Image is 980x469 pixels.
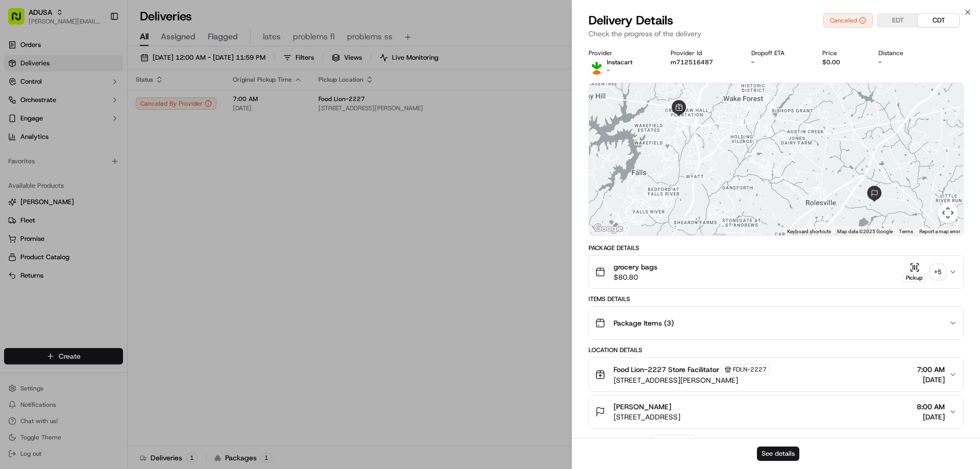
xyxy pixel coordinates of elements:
[607,66,610,75] span: -
[917,375,945,385] span: [DATE]
[102,173,124,181] span: Pylon
[589,437,644,445] div: Delivery Activity
[20,148,78,158] span: Knowledge Base
[27,66,184,77] input: Got a question? Start typing here...
[878,49,925,57] div: Distance
[614,262,657,272] span: grocery bags
[589,256,963,288] button: grocery bags$80.80Pickup+5
[930,265,945,279] div: + 5
[918,14,959,27] button: CDT
[671,49,735,57] div: Provider Id
[822,49,862,57] div: Price
[614,412,680,422] span: [STREET_ADDRESS]
[902,274,926,282] div: Pickup
[592,222,625,235] img: Google
[751,58,806,66] div: -
[757,447,799,461] button: See details
[877,14,918,27] button: EDT
[878,58,925,66] div: -
[823,13,873,28] button: Canceled
[607,58,632,66] p: Instacart
[614,272,657,282] span: $80.80
[589,49,654,57] div: Provider
[589,346,964,354] div: Location Details
[822,58,862,66] div: $0.00
[671,58,713,66] button: m712516487
[35,97,167,108] div: Start new chat
[614,318,674,328] span: Package Items ( 3 )
[614,375,770,385] span: [STREET_ADDRESS][PERSON_NAME]
[733,365,767,374] span: FDLN-2227
[589,244,964,252] div: Package Details
[82,144,168,162] a: 💻API Documentation
[589,358,963,391] button: Food Lion-2227 Store FacilitatorFDLN-2227[STREET_ADDRESS][PERSON_NAME]7:00 AM[DATE]
[917,402,945,412] span: 8:00 AM
[10,41,186,57] p: Welcome 👋
[614,364,719,375] span: Food Lion-2227 Store Facilitator
[751,49,806,57] div: Dropoff ETA
[589,29,964,39] p: Check the progress of the delivery
[589,12,673,29] span: Delivery Details
[787,228,831,235] button: Keyboard shortcuts
[589,396,963,428] button: [PERSON_NAME][STREET_ADDRESS]8:00 AM[DATE]
[10,97,29,116] img: 1736555255976-a54dd68f-1ca7-489b-9aae-adbdc363a1c4
[6,144,82,162] a: 📗Knowledge Base
[919,229,960,234] a: Report a map error
[902,262,945,282] button: Pickup+5
[10,149,18,157] div: 📗
[589,307,963,339] button: Package Items (3)
[96,148,164,158] span: API Documentation
[650,435,696,447] button: Add Event
[174,101,186,113] button: Start new chat
[592,222,625,235] a: Open this area in Google Maps (opens a new window)
[917,364,945,375] span: 7:00 AM
[10,10,31,31] img: Nash
[917,412,945,422] span: [DATE]
[589,58,605,75] img: profile_instacart_ahold_partner.png
[837,229,893,234] span: Map data ©2025 Google
[35,108,129,116] div: We're available if you need us!
[86,149,94,157] div: 💻
[614,402,671,412] span: [PERSON_NAME]
[72,172,124,181] a: Powered byPylon
[902,262,926,282] button: Pickup
[899,229,913,234] a: Terms (opens in new tab)
[938,203,958,223] button: Map camera controls
[589,295,964,303] div: Items Details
